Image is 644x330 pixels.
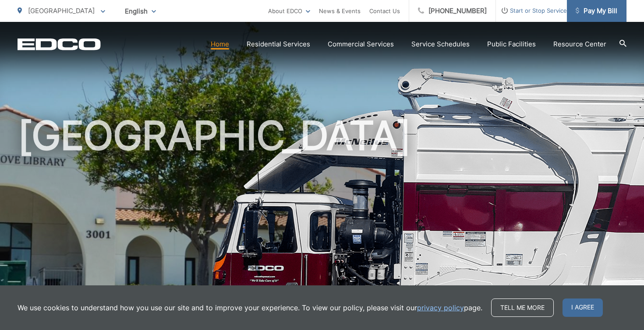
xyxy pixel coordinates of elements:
a: Service Schedules [411,39,470,49]
p: We use cookies to understand how you use our site and to improve your experience. To view our pol... [18,302,482,313]
span: I agree [563,298,603,317]
span: [GEOGRAPHIC_DATA] [28,7,95,15]
a: Commercial Services [328,39,394,49]
a: privacy policy [417,302,464,313]
a: Home [211,39,229,49]
a: EDCD logo. Return to the homepage. [18,38,101,50]
a: Tell me more [491,298,554,317]
a: News & Events [319,6,361,16]
a: Resource Center [553,39,606,49]
a: Residential Services [247,39,310,49]
span: English [118,4,163,19]
a: Public Facilities [487,39,536,49]
a: Contact Us [369,6,400,16]
a: About EDCO [268,6,310,16]
span: Pay My Bill [576,6,617,16]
